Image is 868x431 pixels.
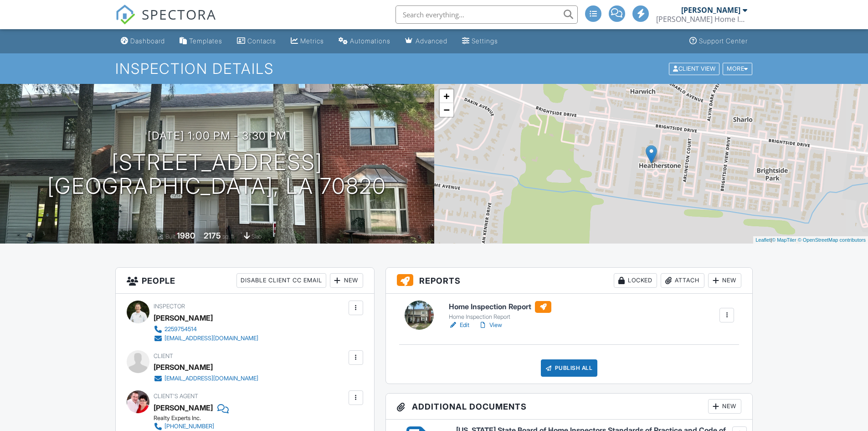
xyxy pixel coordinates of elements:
div: [PHONE_NUMBER] [164,423,214,430]
img: The Best Home Inspection Software - Spectora [115,5,135,25]
div: [PERSON_NAME] [154,311,213,325]
a: Zoom in [440,89,453,103]
div: Publish All [541,359,598,377]
input: Search everything... [395,5,578,24]
a: © MapTiler [772,237,796,243]
a: Zoom out [440,103,453,117]
a: Settings [458,33,502,50]
span: Inspector [154,303,185,310]
a: Dashboard [117,33,169,50]
div: Home Inspection Report [449,313,551,321]
h3: Reports [386,268,753,294]
div: Realty Experts Inc. [154,415,266,422]
div: 1980 [177,231,195,240]
a: © OpenStreetMap contributors [798,237,866,243]
h3: People [116,268,374,294]
span: Client [154,353,173,359]
h1: [STREET_ADDRESS] [GEOGRAPHIC_DATA], LA 70820 [47,151,386,199]
span: slab [252,233,262,240]
span: Client's Agent [154,393,198,400]
a: 2259754514 [154,325,258,334]
div: Advanced [416,37,447,45]
a: Leaflet [755,237,770,243]
a: [PERSON_NAME] [154,401,213,415]
a: [EMAIL_ADDRESS][DOMAIN_NAME] [154,334,258,343]
h1: Inspection Details [115,61,753,77]
a: Metrics [287,33,328,50]
span: Built [165,233,175,240]
div: Locked [614,273,657,288]
a: SPECTORA [115,12,216,31]
div: Automations [350,37,390,45]
div: Attach [661,273,704,288]
a: [PHONE_NUMBER] [154,422,258,431]
span: SPECTORA [142,5,216,24]
span: sq. ft. [222,233,235,240]
div: [PERSON_NAME] [681,5,740,15]
a: Templates [176,33,226,50]
div: New [708,273,741,288]
a: [EMAIL_ADDRESS][DOMAIN_NAME] [154,374,258,383]
a: Edit [449,321,469,330]
a: Support Center [686,33,751,50]
div: Contacts [247,37,276,45]
div: New [330,273,363,288]
div: [EMAIL_ADDRESS][DOMAIN_NAME] [164,335,258,342]
div: Support Center [699,37,748,45]
a: View [478,321,502,330]
div: Metrics [300,37,324,45]
div: Disable Client CC Email [236,273,326,288]
div: 2175 [204,231,221,240]
a: Contacts [233,33,280,50]
div: Settings [472,37,498,45]
h6: Home Inspection Report [449,301,551,313]
a: Home Inspection Report Home Inspection Report [449,301,551,321]
a: Client View [668,65,722,72]
div: Whit Green Home Inspections LLC [656,15,747,24]
a: Advanced [401,33,451,50]
div: New [708,399,741,414]
div: Dashboard [130,37,165,45]
div: Client View [669,62,719,75]
h3: Additional Documents [386,394,753,420]
div: [EMAIL_ADDRESS][DOMAIN_NAME] [164,375,258,382]
div: 2259754514 [164,326,197,333]
h3: [DATE] 1:00 pm - 3:30 pm [148,130,287,142]
a: Automations (Advanced) [335,33,394,50]
div: More [723,62,752,75]
div: Templates [189,37,222,45]
div: [PERSON_NAME] [154,360,213,374]
div: | [753,236,868,244]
